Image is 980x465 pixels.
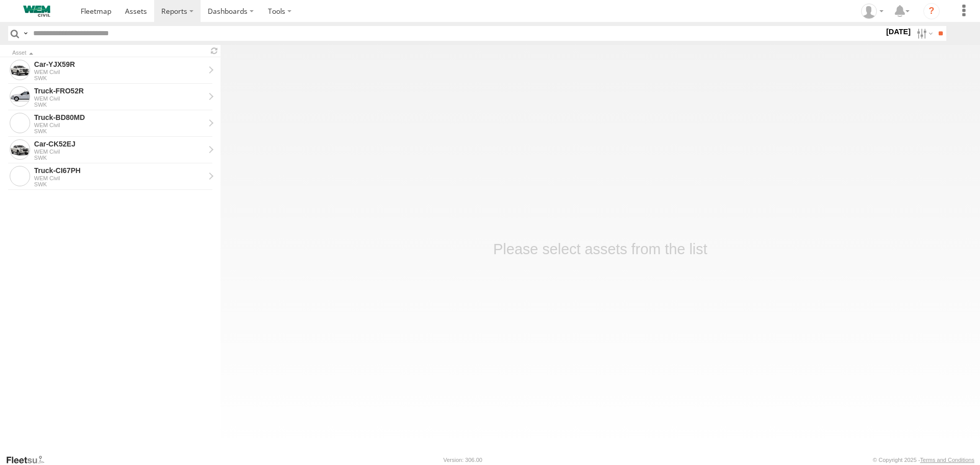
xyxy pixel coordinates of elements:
[884,26,913,37] label: [DATE]
[21,26,30,41] label: Search Query
[34,122,205,128] div: WEM Civil
[34,95,205,102] div: WEM Civil
[34,155,205,161] div: SWK
[208,46,220,56] span: Refresh
[34,175,205,181] div: WEM Civil
[444,457,482,463] div: Version: 306.00
[34,69,205,75] div: WEM Civil
[34,102,205,108] div: SWK
[873,457,974,463] div: © Copyright 2025 -
[34,86,205,95] div: Truck-FRO52R - View Asset History
[34,128,205,134] div: SWK
[34,75,205,81] div: SWK
[923,3,940,19] i: ?
[913,26,935,41] label: Search Filter Options
[12,51,204,56] div: Click to Sort
[920,457,974,463] a: Terms and Conditions
[34,113,205,122] div: Truck-BD80MD - View Asset History
[10,6,63,17] img: WEMCivilLogo.svg
[34,139,205,149] div: Car-CK52EJ - View Asset History
[34,149,205,155] div: WEM Civil
[857,4,887,19] div: Kevin Webb
[34,60,205,69] div: Car-YJX59R - View Asset History
[34,166,205,175] div: Truck-CI67PH - View Asset History
[6,455,53,465] a: Visit our Website
[34,181,205,187] div: SWK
